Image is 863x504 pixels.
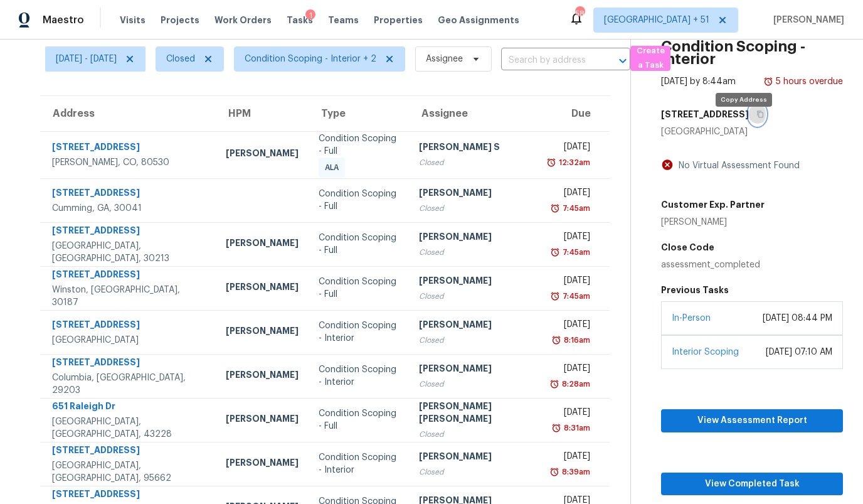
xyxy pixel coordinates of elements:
div: Winston, [GEOGRAPHIC_DATA], 30187 [52,284,206,309]
span: [GEOGRAPHIC_DATA] + 51 [604,14,709,26]
span: Projects [161,14,199,26]
div: Condition Scoping - Interior [319,319,399,345]
div: [GEOGRAPHIC_DATA] [661,126,843,138]
div: Closed [419,290,531,303]
button: Create a Task [630,46,670,71]
span: Closed [166,53,195,65]
th: Address [40,96,216,131]
img: Overdue Alarm Icon [550,290,560,303]
div: 12:32am [556,156,590,169]
div: 7:45am [560,246,590,259]
span: Create a Task [637,44,664,73]
h5: [STREET_ADDRESS] [661,108,749,121]
a: Interior Scoping [672,348,739,357]
div: [PERSON_NAME] [226,324,299,340]
button: View Completed Task [661,473,843,496]
div: Cumming, GA, 30041 [52,202,206,215]
div: [DATE] [551,141,590,156]
div: Condition Scoping - Interior [319,363,399,389]
button: Open [614,52,632,70]
div: Condition Scoping - Full [319,188,399,213]
span: Teams [328,14,359,26]
div: [PERSON_NAME] [661,216,765,228]
div: [STREET_ADDRESS] [52,318,206,334]
span: Assignee [426,53,463,65]
div: [PERSON_NAME] [PERSON_NAME] [419,400,531,428]
a: In-Person [672,314,711,323]
div: Closed [419,202,531,215]
div: Condition Scoping - Full [319,407,399,432]
div: Condition Scoping - Interior [319,451,399,476]
div: Closed [419,428,531,441]
div: [PERSON_NAME] [419,274,531,290]
div: [DATE] [551,186,590,202]
div: Closed [419,378,531,390]
img: Overdue Alarm Icon [546,156,556,169]
div: [DATE] [551,362,590,378]
div: [PERSON_NAME] [226,456,299,472]
h2: Condition Scoping - Interior [661,40,843,65]
span: Visits [120,14,146,26]
span: Condition Scoping - Interior + 2 [245,53,376,65]
div: [PERSON_NAME] [226,147,299,163]
div: [PERSON_NAME] S [419,141,531,156]
div: [PERSON_NAME] [419,230,531,246]
img: Overdue Alarm Icon [550,202,560,215]
div: No Virtual Assessment Found [674,159,800,172]
div: [STREET_ADDRESS] [52,224,206,240]
div: [PERSON_NAME] [419,450,531,466]
div: [STREET_ADDRESS] [52,488,206,503]
span: [PERSON_NAME] [768,14,844,26]
div: [PERSON_NAME] [226,237,299,252]
img: Overdue Alarm Icon [551,422,561,434]
div: [STREET_ADDRESS] [52,186,206,202]
div: 8:39am [559,466,590,478]
div: [PERSON_NAME], CO, 80530 [52,156,206,169]
div: Condition Scoping - Full [319,276,399,301]
span: ALA [325,161,344,174]
img: Overdue Alarm Icon [549,378,559,390]
div: [DATE] 08:44 PM [763,312,832,324]
div: 5 hours overdue [773,75,843,88]
div: [GEOGRAPHIC_DATA] [52,334,206,346]
div: [DATE] [551,230,590,246]
span: Tasks [287,16,313,24]
span: View Completed Task [671,476,833,492]
div: 583 [575,8,584,20]
div: 8:28am [559,378,590,390]
img: Overdue Alarm Icon [551,334,561,346]
div: 8:16am [561,334,590,346]
div: [GEOGRAPHIC_DATA], [GEOGRAPHIC_DATA], 30213 [52,240,206,265]
div: 8:31am [561,422,590,434]
div: [DATE] [551,406,590,422]
img: Overdue Alarm Icon [763,75,773,88]
th: Type [309,96,409,131]
div: Columbia, [GEOGRAPHIC_DATA], 29203 [52,372,206,397]
th: Assignee [409,96,541,131]
div: Closed [419,156,531,169]
div: [DATE] [551,274,590,290]
div: [DATE] by 8:44am [661,75,736,88]
span: View Assessment Report [671,413,833,429]
div: [PERSON_NAME] [419,362,531,378]
span: Maestro [43,14,84,26]
div: 651 Raleigh Dr [52,400,206,416]
span: [DATE] - [DATE] [56,53,117,65]
div: [DATE] [551,318,590,334]
div: [GEOGRAPHIC_DATA], [GEOGRAPHIC_DATA], 95662 [52,459,206,485]
span: Work Orders [214,14,272,26]
input: Search by address [501,51,595,70]
div: [STREET_ADDRESS] [52,444,206,459]
h5: Previous Tasks [661,284,843,296]
div: Closed [419,466,531,478]
div: [DATE] [551,450,590,466]
div: [PERSON_NAME] [419,186,531,202]
div: [DATE] 07:10 AM [766,346,832,358]
th: Due [541,96,609,131]
div: [PERSON_NAME] [226,281,299,296]
img: Overdue Alarm Icon [549,466,559,478]
img: Overdue Alarm Icon [550,246,560,259]
div: Closed [419,246,531,259]
span: Geo Assignments [438,14,519,26]
div: [GEOGRAPHIC_DATA], [GEOGRAPHIC_DATA], 43228 [52,416,206,441]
